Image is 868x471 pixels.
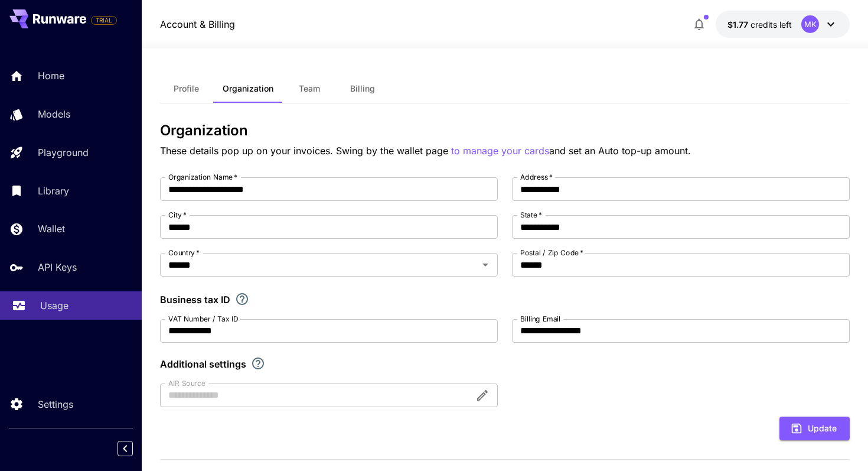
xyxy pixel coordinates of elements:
[38,222,65,236] p: Wallet
[727,20,750,30] span: $1.77
[38,260,77,274] p: API Keys
[126,438,142,459] div: Collapse sidebar
[118,441,133,456] button: Collapse sidebar
[92,16,116,25] span: TRIAL
[350,83,375,94] span: Billing
[40,298,68,313] p: Usage
[727,18,792,31] div: $1.77139
[520,210,542,220] label: State
[160,145,451,157] span: These details pop up on your invoices. Swing by the wallet page
[716,11,850,38] button: $1.77139MK
[168,172,237,182] label: Organization Name
[549,145,691,157] span: and set an Auto top-up amount.
[750,20,792,30] span: credits left
[223,83,273,94] span: Organization
[160,293,230,307] p: Business tax ID
[160,17,235,31] nav: breadcrumb
[38,107,70,121] p: Models
[477,256,494,273] button: Open
[299,83,320,94] span: Team
[779,417,850,441] button: Update
[38,184,69,198] p: Library
[168,248,200,258] label: Country
[160,122,850,139] h3: Organization
[520,248,583,258] label: Postal / Zip Code
[235,292,249,306] svg: If you are a business tax registrant, please enter your business tax ID here.
[38,69,64,83] p: Home
[38,397,73,411] p: Settings
[168,210,187,220] label: City
[451,144,549,158] button: to manage your cards
[520,314,560,324] label: Billing Email
[251,356,265,371] svg: Explore additional customization settings
[91,13,117,27] span: Add your payment card to enable full platform functionality.
[801,15,819,33] div: MK
[160,357,246,371] p: Additional settings
[38,145,89,160] p: Playground
[168,378,205,388] label: AIR Source
[174,83,199,94] span: Profile
[168,314,239,324] label: VAT Number / Tax ID
[160,17,235,31] a: Account & Billing
[520,172,553,182] label: Address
